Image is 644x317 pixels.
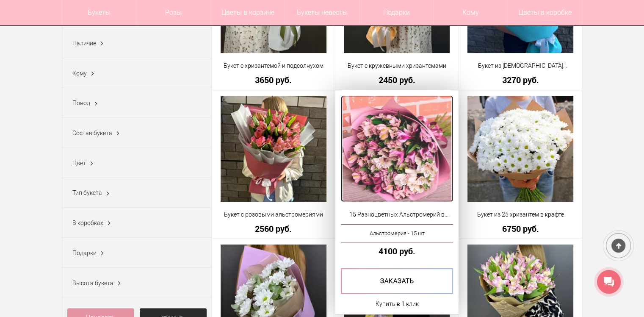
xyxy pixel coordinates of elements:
a: 3650 руб. [218,75,330,84]
a: 4100 руб. [341,247,453,256]
span: В коробках [72,220,103,226]
img: Букет из 25 хризантем в крафте [467,96,573,202]
a: 2450 руб. [341,75,453,84]
span: Наличие [72,40,96,47]
a: Купить в 1 клик [375,299,418,309]
a: Букет из 25 хризантем в крафте [464,210,577,219]
img: 15 Разноцветных Альстромерий в упаковке [343,96,451,202]
a: Букет с хризантемой и подсолнухом [218,61,330,70]
a: 2560 руб. [218,224,330,233]
span: Цвет [72,160,86,167]
a: Альстромерия - 15 шт [341,224,453,242]
a: Букет из [DEMOGRAPHIC_DATA] кустовых [464,61,577,70]
span: Высота букета [72,280,113,286]
img: Букет с розовыми альстромериями [221,96,326,202]
span: Кому [72,70,87,77]
span: Состав букета [72,130,112,136]
a: Букет с кружевными хризантемами [341,61,453,70]
a: 3270 руб. [464,75,577,84]
span: Тип букета [72,189,102,196]
a: Букет с розовыми альстромериями [218,210,330,219]
a: 15 Разноцветных Альстромерий в упаковке [341,210,453,219]
span: Подарки [72,250,97,256]
span: Повод [72,100,90,106]
a: 6750 руб. [464,224,577,233]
